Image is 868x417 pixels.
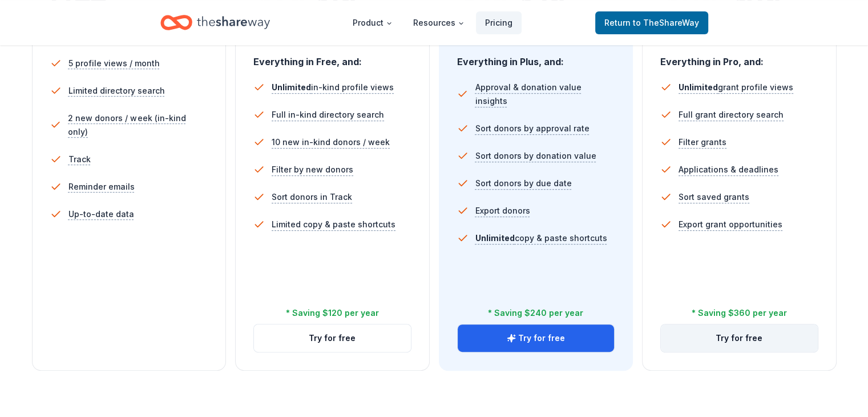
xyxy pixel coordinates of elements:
span: Up-to-date data [68,207,134,221]
button: Try for free [458,324,615,352]
span: Filter by new donors [272,163,353,177]
button: Try for free [254,324,411,352]
span: to TheShareWay [633,18,699,27]
a: Returnto TheShareWay [595,11,708,34]
span: Reminder emails [68,180,135,194]
span: Sort donors by donation value [475,149,596,163]
button: Try for free [661,324,818,352]
div: Everything in Free, and: [253,45,411,69]
span: Unlimited [475,233,515,243]
span: Filter grants [679,135,726,149]
div: * Saving $120 per year [286,306,379,320]
span: Limited directory search [68,84,165,98]
span: Export donors [475,204,530,218]
span: Sort saved grants [679,190,749,204]
span: Return [604,16,699,30]
span: 5 profile views / month [68,57,160,70]
span: copy & paste shortcuts [475,233,607,243]
span: Unlimited [272,82,311,92]
span: Full in-kind directory search [272,108,384,122]
a: Home [160,9,270,36]
button: Product [344,11,402,34]
span: 2 new donors / week (in-kind only) [68,111,208,139]
button: Resources [404,11,474,34]
nav: Main [344,9,522,36]
span: Sort donors by approval rate [475,122,590,135]
span: in-kind profile views [272,82,394,92]
span: Approval & donation value insights [475,81,615,108]
div: Everything in Pro, and: [660,45,818,69]
span: grant profile views [679,82,793,92]
span: Export grant opportunities [679,218,782,231]
span: Applications & deadlines [679,163,778,177]
span: Limited copy & paste shortcuts [272,218,395,231]
span: 10 new in-kind donors / week [272,135,390,149]
span: Sort donors in Track [272,190,352,204]
a: Pricing [476,11,522,34]
div: * Saving $240 per year [488,306,583,320]
div: * Saving $360 per year [692,306,787,320]
span: Full grant directory search [679,108,784,122]
span: Sort donors by due date [475,177,572,190]
span: Track [68,153,91,166]
div: Everything in Plus, and: [457,45,615,69]
span: Unlimited [679,82,718,92]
